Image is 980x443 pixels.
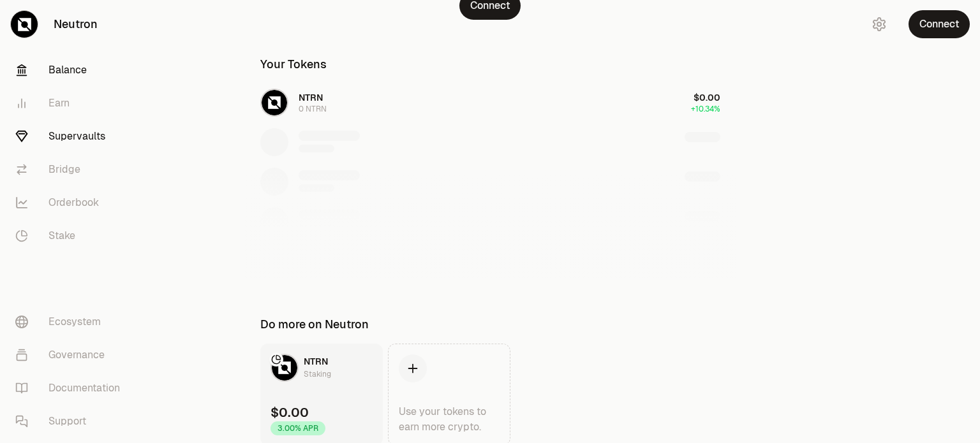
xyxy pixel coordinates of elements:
[5,87,138,120] a: Earn
[5,120,138,153] a: Supervaults
[5,219,138,252] a: Stake
[909,10,970,38] button: Connect
[5,186,138,219] a: Orderbook
[5,153,138,186] a: Bridge
[304,368,331,381] div: Staking
[260,55,327,73] div: Your Tokens
[304,356,328,367] span: NTRN
[5,372,138,405] a: Documentation
[5,305,138,338] a: Ecosystem
[5,338,138,372] a: Governance
[271,421,325,435] div: 3.00% APR
[260,316,369,333] div: Do more on Neutron
[272,355,297,381] img: NTRN Logo
[5,405,138,438] a: Support
[5,54,138,87] a: Balance
[271,403,309,421] div: $0.00
[399,404,500,435] div: Use your tokens to earn more crypto.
